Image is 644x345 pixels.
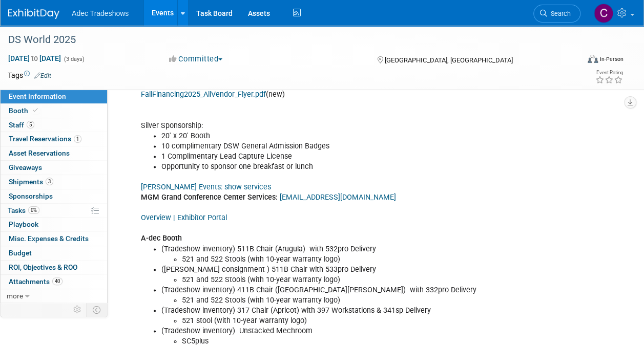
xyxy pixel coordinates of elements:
a: Misc. Expenses & Credits [1,232,107,246]
span: to [30,54,39,62]
span: Asset Reservations [9,149,70,157]
span: Travel Reservations [9,135,81,143]
span: [GEOGRAPHIC_DATA], [GEOGRAPHIC_DATA] [385,56,513,64]
li: (Tradeshow inventory) 317 Chair (Apricot) with 397 Workstations & 341sp Delivery [161,306,518,316]
a: Search [533,5,580,23]
span: (3 days) [63,56,85,62]
img: ExhibitDay [8,9,59,19]
a: Edit [34,72,51,79]
b: A-dec Booth [141,234,182,243]
a: Playbook [1,218,107,231]
div: Event Format [534,53,624,69]
li: 521 stool (with 10-year warranty logo) [182,316,518,326]
span: Playbook [9,220,38,228]
span: Sponsorships [9,192,53,200]
a: more [1,289,107,303]
li: (Tradeshow inventory) 511B Chair (Arugula) with 532pro Delivery ​ [161,244,518,254]
span: Shipments [9,178,53,186]
li: 10 complimentary DSW General Admission Badges [161,141,518,152]
a: Attachments40 [1,275,107,289]
a: Booth [1,104,107,118]
button: Committed [165,54,226,64]
a: FallFinancing2025_AllVendor_Flyer.pdf [141,90,266,99]
a: [PERSON_NAME] Events: show services [141,183,271,191]
a: [EMAIL_ADDRESS][DOMAIN_NAME] [280,193,396,202]
div: In-Person [599,55,624,63]
span: Attachments [9,277,63,286]
span: 40 [52,277,63,285]
span: Staff [9,121,34,129]
li: 521 and 522​ Stools (with 10-year warranty logo) [182,254,518,265]
li: ([PERSON_NAME] consignment ) 511B Chair with 533pro Delivery [161,265,518,275]
img: Format-Inperson.png [588,55,598,63]
span: 3 [46,178,53,185]
li: 521 and 522​ Stools (with 10-year warranty logo) [182,295,518,306]
a: Giveaways [1,161,107,175]
li: 20' x 20' Booth [161,131,518,141]
div: Event Rating [595,70,623,75]
span: Booth [9,106,40,115]
a: Asset Reservations [1,146,107,160]
span: Budget [9,249,32,257]
span: Event Information [9,92,66,100]
i: Booth reservation complete [33,107,38,113]
span: Misc. Expenses & Credits [9,234,89,243]
td: Tags [8,70,51,80]
a: Sponsorships [1,189,107,203]
a: Staff5 [1,118,107,132]
li: (Tradeshow inventory) 411B Chair ([GEOGRAPHIC_DATA][PERSON_NAME]) with 332pro Delivery​ [161,285,518,295]
li: (Tradeshow inventory) Unstacked Mechroom ​ [161,326,518,336]
td: Toggle Event Tabs [87,303,108,316]
a: Event Information [1,90,107,103]
span: more [7,292,23,300]
span: 0% [28,206,39,214]
a: Tasks0% [1,204,107,218]
li: 521 and 522 Stools (with 10-year warranty logo) [182,275,518,285]
span: Adec Tradeshows [72,9,129,17]
td: Personalize Event Tab Strip [69,303,87,316]
a: ROI, Objectives & ROO [1,261,107,274]
a: Budget [1,246,107,260]
a: Overview | Exhibitor Portal [141,213,227,222]
img: Carol Schmidlin [594,4,613,23]
span: 1 [74,135,81,143]
span: 5 [27,121,34,128]
a: Shipments3 [1,175,107,189]
li: Opportunity to sponsor one breakfast or lunch [161,162,518,172]
div: DS World 2025 [5,31,571,49]
span: Tasks [8,206,39,214]
a: Travel Reservations1 [1,132,107,146]
span: ROI, Objectives & ROO [9,263,77,271]
span: Search [547,10,571,17]
b: MGM Grand Conference Center Services: [141,193,278,202]
span: [DATE] [DATE] [8,54,61,63]
span: Giveaways [9,163,42,171]
li: 1 Complimentary Lead Capture License [161,152,518,162]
